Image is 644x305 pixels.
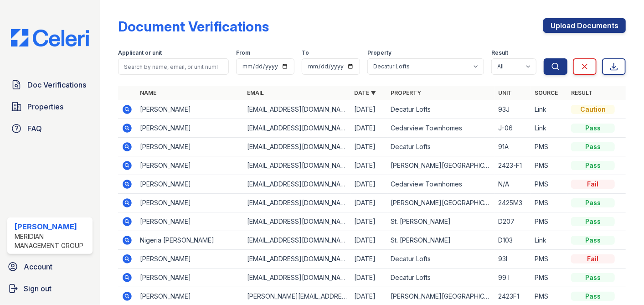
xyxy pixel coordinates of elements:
[247,89,264,96] a: Email
[387,194,495,212] td: [PERSON_NAME][GEOGRAPHIC_DATA]
[7,98,93,116] a: Properties
[351,138,387,156] td: [DATE]
[571,124,615,133] div: Pass
[136,138,243,156] td: [PERSON_NAME]
[531,138,567,156] td: PMS
[531,194,567,212] td: PMS
[571,89,592,96] a: Result
[495,250,531,269] td: 93l
[387,138,495,156] td: Decatur Lofts
[495,194,531,212] td: 2425M3
[571,198,615,207] div: Pass
[571,161,615,170] div: Pass
[531,156,567,175] td: PMS
[571,292,615,301] div: Pass
[571,236,615,245] div: Pass
[391,89,422,96] a: Property
[367,49,392,57] label: Property
[136,212,243,231] td: [PERSON_NAME]
[136,175,243,194] td: [PERSON_NAME]
[4,258,96,276] a: Account
[118,58,229,75] input: Search by name, email, or unit number
[498,89,512,96] a: Unit
[495,156,531,175] td: 2423-F1
[571,180,615,189] div: Fail
[387,250,495,269] td: Decatur Lofts
[387,269,495,287] td: Decatur Lofts
[571,105,615,114] div: Caution
[118,49,162,57] label: Applicant or unit
[236,49,250,57] label: From
[243,250,350,269] td: [EMAIL_ADDRESS][DOMAIN_NAME]
[351,119,387,138] td: [DATE]
[15,232,89,250] div: Meridian Management Group
[136,156,243,175] td: [PERSON_NAME]
[571,273,615,282] div: Pass
[7,76,93,94] a: Doc Verifications
[27,123,42,134] span: FAQ
[495,212,531,231] td: D207
[495,100,531,119] td: 93J
[387,119,495,138] td: Cedarview Townhomes
[535,89,558,96] a: Source
[24,261,52,272] span: Account
[355,89,376,96] a: Date ▼
[24,283,52,294] span: Sign out
[302,49,309,57] label: To
[531,231,567,250] td: Link
[387,231,495,250] td: St. [PERSON_NAME]
[495,175,531,194] td: N/A
[351,269,387,287] td: [DATE]
[351,250,387,269] td: [DATE]
[136,119,243,138] td: [PERSON_NAME]
[387,156,495,175] td: [PERSON_NAME][GEOGRAPHIC_DATA]
[15,221,89,232] div: [PERSON_NAME]
[351,175,387,194] td: [DATE]
[351,212,387,231] td: [DATE]
[136,100,243,119] td: [PERSON_NAME]
[495,119,531,138] td: J-06
[387,175,495,194] td: Cedarview Townhomes
[531,250,567,269] td: PMS
[531,175,567,194] td: PMS
[351,231,387,250] td: [DATE]
[243,156,350,175] td: [EMAIL_ADDRESS][DOMAIN_NAME]
[351,156,387,175] td: [DATE]
[136,231,243,250] td: Nigeria [PERSON_NAME]
[243,194,350,212] td: [EMAIL_ADDRESS][DOMAIN_NAME]
[495,138,531,156] td: 91A
[140,89,156,96] a: Name
[136,250,243,269] td: [PERSON_NAME]
[387,212,495,231] td: St. [PERSON_NAME]
[491,49,508,57] label: Result
[136,269,243,287] td: [PERSON_NAME]
[531,212,567,231] td: PMS
[118,18,269,35] div: Document Verifications
[243,100,350,119] td: [EMAIL_ADDRESS][DOMAIN_NAME]
[351,100,387,119] td: [DATE]
[387,100,495,119] td: Decatur Lofts
[27,101,63,112] span: Properties
[7,119,93,138] a: FAQ
[495,231,531,250] td: D103
[495,269,531,287] td: 99 I
[243,212,350,231] td: [EMAIL_ADDRESS][DOMAIN_NAME]
[27,79,86,90] span: Doc Verifications
[136,194,243,212] td: [PERSON_NAME]
[243,269,350,287] td: [EMAIL_ADDRESS][DOMAIN_NAME]
[571,254,615,264] div: Fail
[243,175,350,194] td: [EMAIL_ADDRESS][DOMAIN_NAME]
[531,269,567,287] td: PMS
[4,29,96,47] img: CE_Logo_Blue-a8612792a0a2168367f1c8372b55b34899dd931a85d93a1a3d3e32e68fde9ad4.png
[243,119,350,138] td: [EMAIL_ADDRESS][DOMAIN_NAME]
[531,119,567,138] td: Link
[4,279,96,298] a: Sign out
[351,194,387,212] td: [DATE]
[543,18,626,33] a: Upload Documents
[243,138,350,156] td: [EMAIL_ADDRESS][DOMAIN_NAME]
[531,100,567,119] td: Link
[243,231,350,250] td: [EMAIL_ADDRESS][DOMAIN_NAME]
[571,217,615,226] div: Pass
[571,142,615,151] div: Pass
